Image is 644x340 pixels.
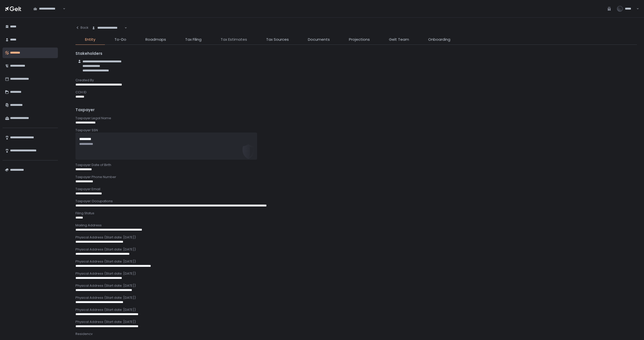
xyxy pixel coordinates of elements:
div: Filing Status [75,211,637,216]
span: Documents [308,37,330,42]
div: Back [75,25,89,30]
div: Residency [75,332,637,336]
span: Entity [85,37,95,42]
span: To-Do [114,37,126,42]
div: Taxpayer [75,107,637,113]
div: Taxpayer Date of Birth [75,163,637,167]
div: Physical Address (Start date: [DATE]) [75,247,637,252]
div: Taxpayer Email [75,187,637,191]
div: Search for option [30,4,65,14]
div: Stakeholders [75,51,637,57]
div: Taxpayer SSN [75,128,637,133]
button: Back [75,23,89,33]
span: Gelt Team [389,37,409,42]
div: Taxpayer Legal Name [75,116,637,120]
div: Search for option [89,23,127,33]
span: Projections [349,37,370,42]
div: Physical Address (Start date: [DATE]) [75,308,637,312]
div: Physical Address (Start date: [DATE]) [75,295,637,300]
span: Tax Filing [185,37,202,42]
span: Tax Sources [266,37,289,42]
div: Taxpayer Phone Number [75,175,637,179]
div: Taxpayer Occupations [75,199,637,203]
div: Physical Address (Start date: [DATE]) [75,235,637,240]
span: Roadmaps [145,37,166,42]
div: Mailing Address [75,223,637,228]
div: Physical Address (Start date: [DATE]) [75,259,637,264]
span: Tax Estimates [221,37,247,42]
div: Created By [75,78,637,82]
div: Physical Address (Start date: [DATE]) [75,283,637,288]
div: Physical Address (Start date: [DATE]) [75,271,637,276]
div: Physical Address (Start date: [DATE]) [75,320,637,324]
span: Onboarding [428,37,450,42]
div: CCH ID [75,90,637,95]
